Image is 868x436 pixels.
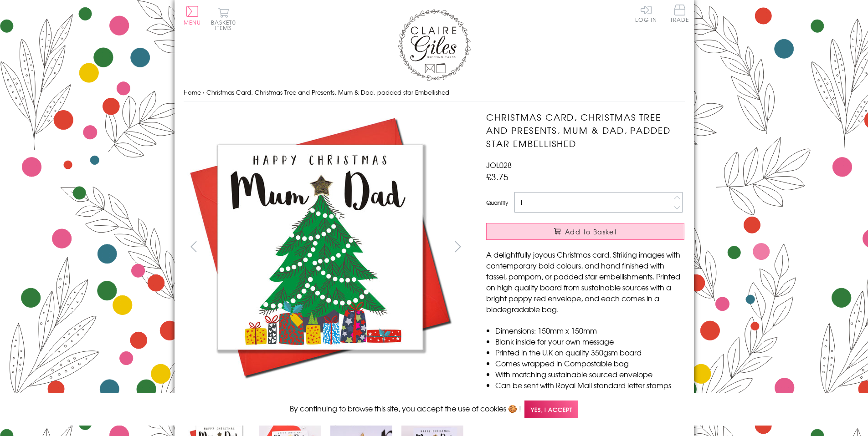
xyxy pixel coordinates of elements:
span: Christmas Card, Christmas Tree and Presents, Mum & Dad, padded star Embellished [206,88,449,96]
li: Comes wrapped in Compostable bag [495,358,684,369]
li: Printed in the U.K on quality 350gsm board [495,347,684,358]
img: Christmas Card, Christmas Tree and Presents, Mum & Dad, padded star Embellished [183,111,457,384]
button: Menu [184,6,201,25]
button: prev [184,236,204,257]
span: Yes, I accept [524,401,578,418]
li: Dimensions: 150mm x 150mm [495,325,684,336]
button: Basket0 items [211,7,236,30]
img: Claire Giles Greetings Cards [398,9,471,81]
nav: breadcrumbs [184,83,685,102]
span: JOL028 [486,159,512,170]
span: Add to Basket [565,227,617,236]
span: 0 items [215,18,236,32]
p: A delightfully joyous Christmas card. Striking images with contemporary bold colours, and hand fi... [486,249,684,314]
span: £3.75 [486,170,508,183]
button: next [447,236,468,257]
a: Home [184,88,201,96]
span: › [203,88,205,96]
a: Log In [635,5,657,22]
span: Trade [670,5,689,22]
span: Menu [184,18,201,26]
label: Quantity [486,198,508,207]
li: Can be sent with Royal Mail standard letter stamps [495,380,684,390]
li: With matching sustainable sourced envelope [495,369,684,380]
a: Trade [670,5,689,24]
img: Christmas Card, Christmas Tree and Presents, Mum & Dad, padded star Embellished [468,111,741,384]
button: Add to Basket [486,223,684,240]
li: Blank inside for your own message [495,336,684,347]
h1: Christmas Card, Christmas Tree and Presents, Mum & Dad, padded star Embellished [486,111,684,150]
